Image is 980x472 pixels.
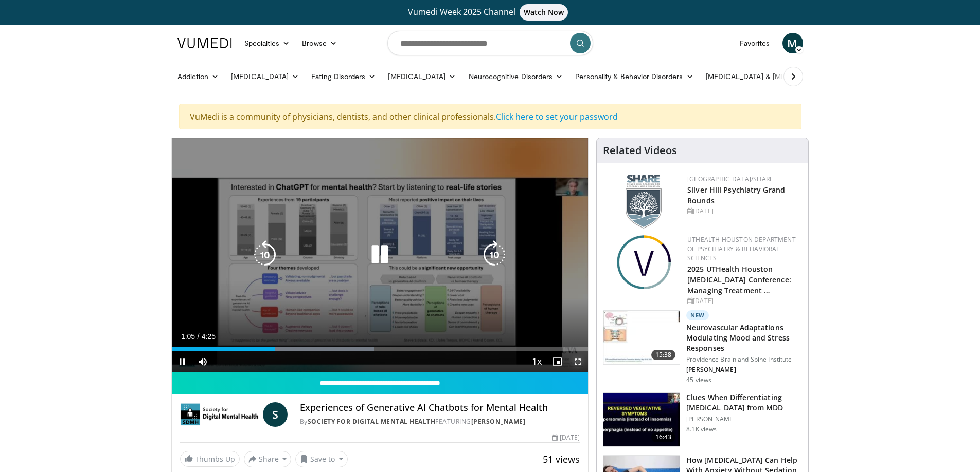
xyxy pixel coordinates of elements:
a: Thumbs Up [180,451,240,467]
span: 15:38 [651,350,676,360]
button: Playback Rate [526,351,547,372]
a: [PERSON_NAME] [471,417,526,426]
p: 8.1K views [686,425,717,433]
a: Society for Digital Mental Health [308,417,436,426]
img: f8aaeb6d-318f-4fcf-bd1d-54ce21f29e87.png.150x105_q85_autocrop_double_scale_upscale_version-0.2.png [626,175,662,229]
a: UTHealth Houston Department of Psychiatry & Behavioral Sciences [687,235,796,262]
a: 2025 UTHealth Houston [MEDICAL_DATA] Conference: Managing Treatment … [687,264,791,295]
p: New [686,310,709,320]
button: Enable picture-in-picture mode [547,351,567,372]
a: M [782,33,803,53]
a: [MEDICAL_DATA] [382,66,462,87]
a: Eating Disorders [305,66,382,87]
div: [DATE] [687,206,800,216]
p: [PERSON_NAME] [686,366,802,374]
p: [PERSON_NAME] [686,415,802,423]
a: 15:38 New Neurovascular Adaptations Modulating Mood and Stress Responses Providence Brain and Spi... [603,310,802,384]
a: Personality & Behavior Disorders [569,66,699,87]
a: [MEDICAL_DATA] [225,66,305,87]
button: Share [244,451,292,467]
a: 16:43 Clues When Differentiating [MEDICAL_DATA] from MDD [PERSON_NAME] 8.1K views [603,392,802,447]
a: [GEOGRAPHIC_DATA]/SHARE [687,175,773,183]
a: [MEDICAL_DATA] & [MEDICAL_DATA] [700,66,847,87]
p: Providence Brain and Spine Institute [686,355,802,364]
div: [DATE] [552,433,580,442]
video-js: Video Player [172,138,589,372]
a: Addiction [171,66,225,87]
span: 16:43 [651,432,676,442]
a: Silver Hill Psychiatry Grand Rounds [687,185,785,205]
button: Mute [192,351,213,372]
div: VuMedi is a community of physicians, dentists, and other clinical professionals. [179,104,801,129]
img: Society for Digital Mental Health [180,402,259,427]
button: Pause [172,351,192,372]
span: 1:05 [181,332,195,341]
div: By FEATURING [300,417,580,426]
button: Save to [295,451,348,467]
h3: Clues When Differentiating [MEDICAL_DATA] from MDD [686,392,802,413]
input: Search topics, interventions [387,31,593,55]
h4: Experiences of Generative AI Chatbots for Mental Health [300,402,580,413]
img: VuMedi Logo [177,38,232,48]
a: Vumedi Week 2025 ChannelWatch Now [179,4,801,21]
a: S [263,402,288,427]
a: Browse [296,33,343,53]
span: 51 views [543,453,580,465]
a: Specialties [238,33,296,53]
h3: Neurovascular Adaptations Modulating Mood and Stress Responses [686,323,802,353]
button: Fullscreen [567,351,588,372]
h4: Related Videos [603,144,677,157]
a: Neurocognitive Disorders [462,66,569,87]
img: da6ca4d7-4c4f-42ba-8ea6-731fee8dde8f.png.150x105_q85_autocrop_double_scale_upscale_version-0.2.png [617,235,671,289]
a: Favorites [734,33,776,53]
span: Watch Now [520,4,568,21]
span: / [198,332,200,341]
div: [DATE] [687,296,800,306]
div: Progress Bar [172,347,589,351]
span: 4:25 [202,332,216,341]
a: Click here to set your password [496,111,618,122]
img: 4562edde-ec7e-4758-8328-0659f7ef333d.150x105_q85_crop-smart_upscale.jpg [603,311,680,364]
img: a6520382-d332-4ed3-9891-ee688fa49237.150x105_q85_crop-smart_upscale.jpg [603,393,680,446]
p: 45 views [686,376,711,384]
